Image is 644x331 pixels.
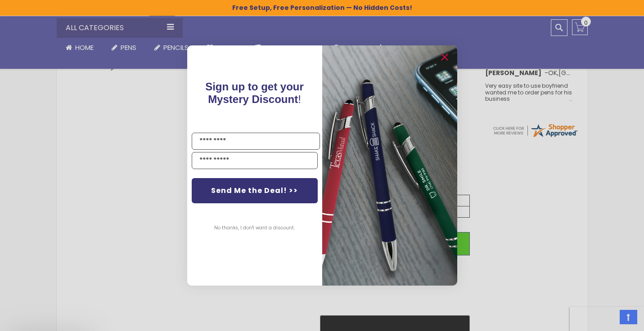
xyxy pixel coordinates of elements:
[210,217,299,239] button: No thanks, I don't want a discount.
[205,81,304,105] span: Sign up to get your Mystery Discount
[570,307,644,331] iframe: Google Customer Reviews
[205,81,304,105] span: !
[437,50,452,64] button: Close dialog
[192,152,318,169] input: YOUR EMAIL
[192,178,318,203] button: Send Me the Deal! >>
[322,45,457,285] img: 081b18bf-2f98-4675-a917-09431eb06994.jpeg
